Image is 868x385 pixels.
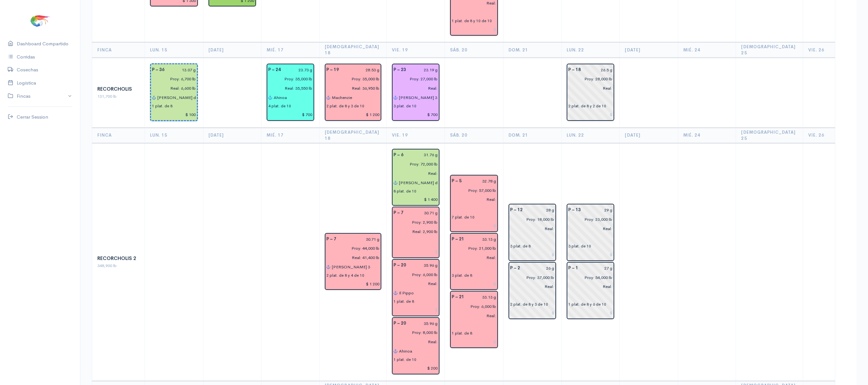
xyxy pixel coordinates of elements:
[323,84,379,93] input: pescadas
[803,42,835,58] th: Vie. 26
[448,186,496,195] input: estimadas
[410,65,438,75] input: g
[97,94,117,99] span: 131,700 lb
[448,244,496,253] input: estimadas
[390,218,438,227] input: estimadas
[448,253,496,262] input: pescadas
[326,279,379,289] input: $
[527,205,554,215] input: g
[390,169,438,178] input: pescadas
[261,42,319,58] th: Mié. 17
[203,128,261,143] th: [DATE]
[168,65,196,75] input: g
[564,84,613,93] input: pescadas
[509,262,556,319] div: Piscina: 2 Peso: 26 g Libras Proy: 37,000 lb Empacadora: Sin asignar Plataformas: 2 plat. de 8 y ...
[148,84,196,93] input: pescadas
[268,110,313,119] input: $
[390,328,438,337] input: estimadas
[452,214,474,220] div: 7 plat. de 10
[564,205,585,215] div: P – 13
[452,279,496,289] input: $
[582,264,613,273] input: g
[567,204,614,261] div: Piscina: 13 Peso: 29 g Libras Proy: 23,000 lb Empacadora: Sin asignar Plataformas: 3 plat. de 10
[325,233,381,290] div: Piscina: 7 Peso: 30.71 g Libras Proy: 44,000 lb Libras Reales: 41,400 lb Rendimiento: 94.1% Empac...
[452,330,472,336] div: 1 plat. de 8
[152,103,173,109] div: 1 plat. de 8
[564,264,582,273] div: P – 1
[510,243,531,249] div: 3 plat. de 8
[510,250,554,259] input: $
[568,243,591,249] div: 3 plat. de 10
[450,233,498,290] div: Piscina: 21 Peso: 33.13 g Libras Proy: 21,000 lb Empacadora: Promarisco Plataformas: 3 plat. de 8
[97,85,139,93] div: Recorcholis
[620,42,678,58] th: [DATE]
[390,84,438,93] input: pescadas
[450,291,498,348] div: Piscina: 21 Peso: 33.13 g Libras Proy: 6,000 lb Empacadora: Promarisco Plataformas: 1 plat. de 8
[568,103,606,109] div: 2 plat. de 8 y 2 de 10
[450,175,498,232] div: Piscina: 5 Peso: 32.78 g Libras Proy: 57,000 lb Empacadora: Promarisco Plataformas: 7 plat. de 10
[323,253,379,262] input: pescadas
[261,128,319,143] th: Mié. 17
[264,65,285,75] div: P – 24
[386,42,445,58] th: Vie. 19
[320,42,386,58] th: [DEMOGRAPHIC_DATA] 18
[736,42,803,58] th: [DEMOGRAPHIC_DATA] 25
[320,128,386,143] th: [DEMOGRAPHIC_DATA] 18
[448,302,496,311] input: estimadas
[203,42,261,58] th: [DATE]
[390,65,410,75] div: P – 23
[506,224,554,233] input: pescadas
[407,208,438,218] input: g
[323,235,340,244] div: P – 7
[678,42,736,58] th: Mié. 24
[394,247,438,256] input: $
[506,205,527,215] div: P – 12
[392,317,440,374] div: Piscina: 20 Peso: 35.96 g Libras Proy: 8,000 lb Empacadora: Promarisco Gabarra: Ahinoa Plataforma...
[394,305,438,315] input: $
[568,308,613,318] input: $
[564,75,613,84] input: estimadas
[326,103,364,109] div: 2 plat. de 8 y 3 de 10
[325,64,381,121] div: Piscina: 19 Peso: 28.53 g Libras Proy: 35,000 lb Libras Reales: 36,950 lb Rendimiento: 105.6% Emp...
[445,128,503,143] th: Sáb. 20
[390,270,438,279] input: estimadas
[394,188,416,194] div: 8 plat. de 10
[323,244,379,253] input: estimadas
[390,261,410,270] div: P – 20
[564,224,613,233] input: pescadas
[620,128,678,143] th: [DATE]
[448,235,468,244] div: P – 21
[343,65,379,75] input: g
[394,110,438,119] input: $
[410,319,438,328] input: g
[268,103,291,109] div: 4 plat. de 10
[452,273,472,278] div: 3 plat. de 8
[323,65,343,75] div: P – 19
[92,128,145,143] th: Finca
[452,25,496,34] input: $
[448,176,465,186] div: P – 5
[390,279,438,289] input: pescadas
[264,75,313,84] input: estimadas
[568,110,613,119] input: $
[410,261,438,270] input: g
[407,150,438,160] input: g
[390,319,410,328] div: P – 20
[468,235,496,244] input: g
[392,207,440,258] div: Piscina: 7 Peso: 30.71 g Libras Proy: 2,900 lb Libras Reales: 2,900 lb Rendimiento: 100.0% Empaca...
[97,255,139,262] div: Recorcholis 2
[503,42,561,58] th: Dom. 21
[585,65,613,75] input: g
[678,128,736,143] th: Mié. 24
[392,259,440,316] div: Piscina: 20 Peso: 35.96 g Libras Proy: 6,000 lb Empacadora: Promarisco Gabarra: Il Pippo Platafor...
[267,64,314,121] div: Piscina: 24 Peso: 23.73 g Libras Proy: 35,000 lb Libras Reales: 35,550 lb Rendimiento: 101.6% Emp...
[326,273,364,278] div: 2 plat. de 8 y 4 de 10
[394,103,416,109] div: 3 plat. de 10
[452,337,496,346] input: $
[510,301,548,307] div: 2 plat. de 8 y 3 de 10
[152,110,196,119] input: $
[148,65,168,75] div: P – 36
[736,128,803,143] th: [DEMOGRAPHIC_DATA] 25
[506,215,554,224] input: estimadas
[564,215,613,224] input: estimadas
